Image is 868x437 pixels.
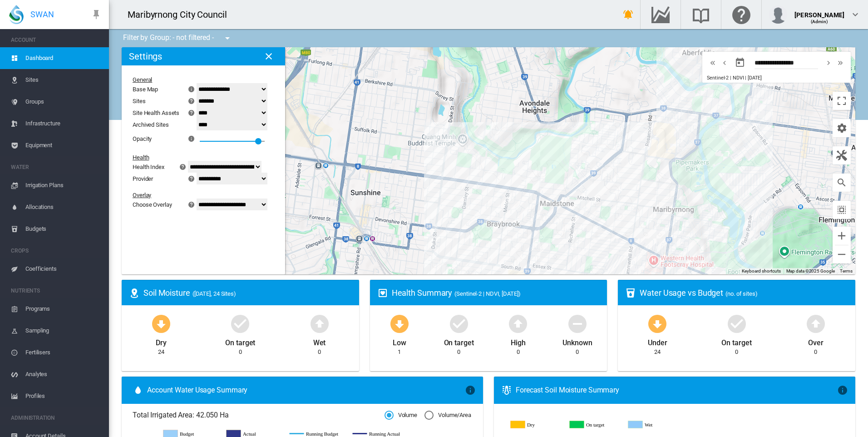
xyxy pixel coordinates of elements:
md-icon: icon-bell-ring [623,9,634,20]
span: Coefficients [25,258,102,280]
div: Under [648,334,667,348]
div: Water Usage vs Budget [640,287,848,298]
md-icon: icon-checkbox-marked-circle [448,313,470,334]
g: On target [570,421,621,429]
g: Wet [628,421,680,429]
div: [PERSON_NAME] [794,7,844,16]
div: Low [393,334,406,348]
md-icon: icon-information [187,133,198,144]
button: icon-chevron-double-right [834,57,846,68]
span: Dashboard [25,47,102,69]
md-icon: Go to the Data Hub [650,9,671,20]
button: icon-select-all [833,201,851,219]
div: Provider [133,175,153,182]
span: ACCOUNT [11,33,102,47]
md-icon: icon-chevron-down [850,9,861,20]
div: Soil Moisture [143,287,352,298]
md-icon: icon-pin [91,9,102,20]
button: icon-cog [833,119,851,137]
md-icon: icon-arrow-up-bold-circle [507,313,529,334]
span: SWAN [30,9,54,20]
span: (Admin) [811,19,829,24]
span: Map data ©2025 Google [786,268,835,273]
button: icon-help-circle [185,173,198,184]
img: SWAN-Landscape-Logo-Colour-drop.png [9,5,24,24]
div: General [133,76,263,83]
md-icon: icon-heart-box-outline [377,288,388,298]
div: Dry [156,334,167,348]
button: icon-help-circle [185,107,198,118]
span: | [DATE] [745,75,761,81]
md-icon: icon-checkbox-marked-circle [726,313,748,334]
md-icon: icon-chevron-double-left [708,57,718,68]
span: Infrastructure [25,113,102,134]
button: icon-help-circle [185,95,198,106]
div: Health Summary [392,287,600,298]
md-icon: icon-arrow-down-bold-circle [646,313,668,334]
md-icon: icon-water [133,385,143,396]
md-icon: icon-arrow-down-bold-circle [389,313,410,334]
md-icon: icon-help-circle [186,173,197,184]
span: Account Water Usage Summary [147,385,465,395]
md-icon: icon-information [187,84,198,94]
button: icon-menu-down [218,29,237,47]
span: Equipment [25,134,102,156]
span: Irrigation Plans [25,174,102,196]
div: High [511,334,526,348]
div: 0 [735,348,738,356]
div: Maribyrnong City Council [128,8,235,21]
md-icon: icon-help-circle [186,199,197,210]
div: Base Map [133,86,158,93]
div: 0 [457,348,460,356]
div: 0 [239,348,242,356]
div: 24 [158,348,164,356]
span: NUTRIENTS [11,283,102,298]
span: Allocations [25,196,102,218]
md-icon: icon-information [837,385,848,396]
button: Keyboard shortcuts [742,268,781,274]
button: icon-chevron-double-left [707,57,719,68]
span: (Sentinel-2 | NDVI, [DATE]) [454,290,520,297]
div: 1 [398,348,401,356]
md-icon: icon-chevron-double-right [835,57,845,68]
button: icon-chevron-left [719,57,730,68]
span: ([DATE], 24 Sites) [192,290,236,297]
div: Site Health Assets [133,109,179,116]
div: 0 [517,348,520,356]
md-icon: icon-menu-down [222,33,233,44]
button: Zoom out [833,245,851,263]
md-icon: icon-map-marker-radius [129,288,140,298]
div: Opacity [133,135,152,142]
md-icon: icon-checkbox-marked-circle [229,313,251,334]
button: icon-bell-ring [619,5,637,24]
div: Health Index [133,164,164,170]
span: Budgets [25,218,102,240]
span: (no. of sites) [725,290,758,297]
md-icon: icon-chevron-left [720,57,730,68]
div: Over [808,334,824,348]
div: Health [133,154,263,161]
g: Dry [511,421,562,429]
div: Unknown [562,334,592,348]
div: 0 [814,348,817,356]
button: Zoom in [833,227,851,245]
md-icon: icon-arrow-down-bold-circle [150,313,172,334]
span: Fertilisers [25,342,102,363]
button: icon-close [260,47,278,65]
button: icon-help-circle [185,199,198,210]
div: 0 [318,348,321,356]
span: Sampling [25,320,102,342]
md-icon: icon-information [465,385,476,396]
div: 24 [654,348,661,356]
span: Sentinel-2 | NDVI [707,75,744,81]
md-icon: icon-close [263,51,274,62]
span: Sites [25,69,102,91]
span: Groups [25,91,102,113]
a: Terms [840,268,853,273]
span: Programs [25,298,102,320]
md-icon: icon-cog [836,123,847,134]
span: Profiles [25,385,102,407]
md-icon: Search the knowledge base [690,9,712,20]
div: Archived Sites [133,121,198,128]
md-icon: icon-cup-water [625,288,636,298]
